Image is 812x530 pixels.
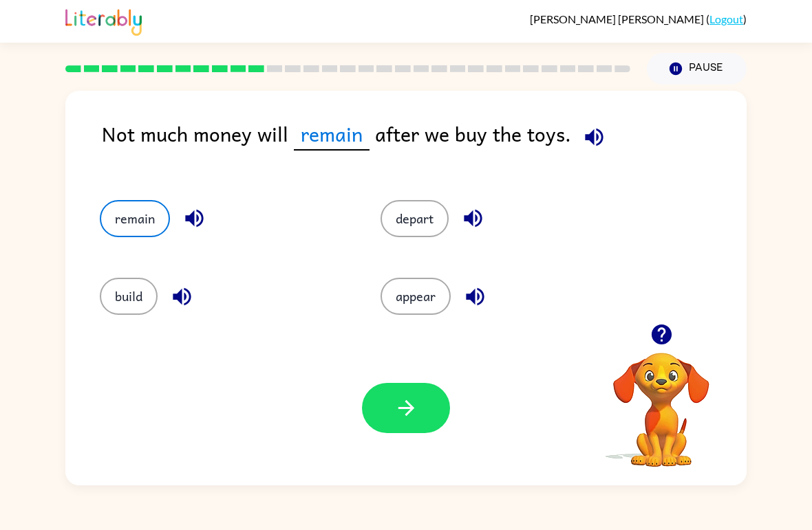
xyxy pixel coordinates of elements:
[592,331,730,469] video: Your browser must support playing .mp4 files to use Literably. Please try using another browser.
[100,278,158,315] button: build
[381,278,451,315] button: appear
[65,5,142,36] img: Literably
[294,118,370,151] span: remain
[381,200,449,237] button: depart
[647,53,747,85] button: Pause
[530,12,747,25] div: ( )
[102,118,747,173] div: Not much money will after we buy the toys.
[530,12,706,25] span: [PERSON_NAME] [PERSON_NAME]
[100,200,170,237] button: remain
[709,12,743,25] a: Logout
